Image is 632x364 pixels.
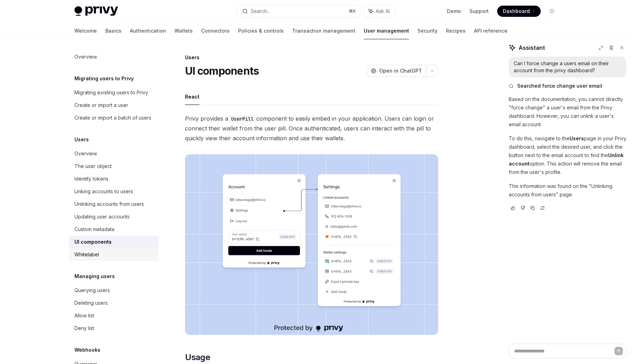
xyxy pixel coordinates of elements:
[238,22,284,39] a: Policies & controls
[74,22,97,39] a: Welcome
[185,154,438,335] img: images/Userpill2.png
[69,284,159,297] a: Querying users
[570,135,584,141] strong: Users
[185,352,210,363] span: Usage
[509,182,626,199] p: This information was found on the "Unlinking accounts from users" page.
[185,54,438,61] div: Users
[69,309,159,322] a: Allow list
[69,160,159,173] a: The user object
[74,135,89,144] h5: Users
[417,22,437,39] a: Security
[546,6,558,17] button: Toggle dark mode
[185,88,199,105] button: React
[74,250,99,259] div: Whitelabel
[364,5,395,18] button: Ask AI
[130,22,166,39] a: Authentication
[74,213,130,221] div: Updating user accounts
[69,99,159,112] a: Create or import a user
[74,238,112,246] div: UI components
[503,8,530,15] span: Dashboard
[185,65,259,77] h1: UI components
[69,210,159,223] a: Updating user accounts
[251,7,270,15] div: Search...
[74,225,114,234] div: Custom metadata
[69,248,159,261] a: Whitelabel
[74,149,97,158] div: Overview
[379,67,422,74] span: Open in ChatGPT
[74,74,134,83] h5: Migrating users to Privy
[446,22,466,39] a: Recipes
[69,50,159,63] a: Overview
[74,286,110,295] div: Querying users
[69,86,159,99] a: Migrating existing users to Privy
[509,95,626,129] p: Based on the documentation, you cannot directly "force change" a user's email from the Privy dash...
[474,22,507,39] a: API reference
[74,162,112,170] div: The user object
[514,60,621,74] div: Can I force change a users email on their account from the privy dashboard?
[74,311,94,320] div: Allow list
[237,5,360,18] button: Search...⌘K
[69,223,159,236] a: Custom metadata
[74,200,144,208] div: Unlinking accounts from users
[69,236,159,248] a: UI components
[74,299,108,307] div: Deleting users
[69,198,159,210] a: Unlinking accounts from users
[74,88,148,97] div: Migrating existing users to Privy
[614,347,623,355] button: Send message
[69,185,159,198] a: Linking accounts to users
[74,346,100,354] h5: Webhooks
[69,322,159,335] a: Deny list
[497,6,541,17] a: Dashboard
[509,82,626,89] button: Searched force change user email
[74,53,97,61] div: Overview
[74,272,115,281] h5: Managing users
[74,187,133,196] div: Linking accounts to users
[349,8,356,14] span: ⌘ K
[376,8,390,15] span: Ask AI
[74,114,151,122] div: Create or import a batch of users
[447,8,461,15] a: Demo
[74,324,94,332] div: Deny list
[519,43,545,52] span: Assistant
[69,297,159,309] a: Deleting users
[509,152,624,167] strong: Unlink account
[185,114,438,143] span: Privy provides a component to easily embed in your application. Users can login or connect their ...
[292,22,355,39] a: Transaction management
[364,22,409,39] a: User management
[366,65,426,77] button: Open in ChatGPT
[74,6,118,16] img: light logo
[69,147,159,160] a: Overview
[509,134,626,176] p: To do this, navigate to the page in your Privy dashboard, select the desired user, and click the ...
[74,101,128,109] div: Create or import a user
[201,22,230,39] a: Connectors
[69,112,159,124] a: Create or import a batch of users
[469,8,489,15] a: Support
[175,22,193,39] a: Wallets
[69,173,159,185] a: Identity tokens
[105,22,121,39] a: Basics
[517,82,602,89] span: Searched force change user email
[228,115,256,123] code: UserPill
[74,175,108,183] div: Identity tokens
